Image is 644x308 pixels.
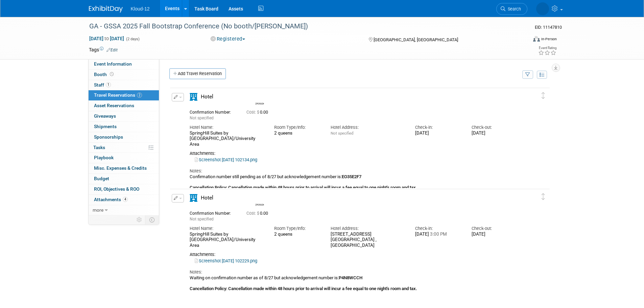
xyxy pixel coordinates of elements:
[246,211,271,216] span: 0.00
[190,116,214,120] span: Not specified
[89,163,159,173] a: Misc. Expenses & Credits
[106,82,111,87] span: 1
[89,153,159,163] a: Playbook
[256,203,264,206] div: Jason Ulmer
[374,37,458,42] span: [GEOGRAPHIC_DATA], [GEOGRAPHIC_DATA]
[190,124,264,131] div: Hotel Name:
[246,110,271,115] span: 0.00
[123,197,128,202] span: 4
[94,61,132,67] span: Event Information
[256,92,265,101] img: Kelli Martines
[541,37,557,42] div: In-Person
[89,35,124,42] span: [DATE] [DATE]
[94,197,128,202] span: Attachments
[274,124,320,131] div: Room Type/Info:
[94,186,139,192] span: ROI, Objectives & ROO
[505,6,521,11] span: Search
[535,25,562,30] span: Event ID: 11147810
[525,73,530,77] i: Filter by Traveler
[145,215,159,224] td: Toggle Event Tabs
[190,226,264,232] div: Hotel Name:
[256,101,264,105] div: Kelli Martines
[94,113,116,119] span: Giveaways
[94,72,115,77] span: Booth
[415,124,461,131] div: Check-in:
[93,207,103,213] span: more
[190,217,214,221] span: Not specified
[190,168,518,174] div: Notes:
[190,185,417,190] b: Cancellation Policy: Cancellation made within 48 hours prior to arrival will incur a fee equal to...
[190,174,518,191] div: Confirmation number still pending as of 8/27 but acknowledgement number is:
[256,193,265,203] img: Jason Ulmer
[125,37,140,41] span: (2 days)
[103,36,110,41] span: to
[195,258,257,263] a: Screenshot [DATE] 102229.png
[415,232,461,237] div: [DATE]
[89,111,159,121] a: Giveaways
[131,6,150,11] span: Kloud-12
[415,131,461,136] div: [DATE]
[429,232,447,237] span: 3:00 PM
[487,35,557,45] div: Event Format
[190,93,197,101] i: Hotel
[94,165,147,171] span: Misc. Expenses & Credits
[195,157,257,162] a: Screenshot [DATE] 102134.png
[342,174,361,179] b: EO35E2F7
[472,131,518,136] div: [DATE]
[190,269,518,275] div: Notes:
[89,184,159,194] a: ROI, Objectives & ROO
[190,194,197,202] i: Hotel
[89,90,159,100] a: Travel Reservations2
[254,193,266,206] div: Jason Ulmer
[89,205,159,215] a: more
[415,226,461,232] div: Check-in:
[542,193,545,200] i: Click and drag to move item
[190,252,518,257] div: Attachments:
[94,92,142,98] span: Travel Reservations
[94,82,111,88] span: Staff
[190,286,417,291] b: Cancellation Policy: Cancellation made within 48 hours prior to arrival will incur a fee equal to...
[94,103,134,108] span: Asset Reservations
[89,80,159,90] a: Staff1
[538,46,556,50] div: Event Rating
[274,232,320,237] div: 2 queens
[331,232,405,248] div: [STREET_ADDRESS] [GEOGRAPHIC_DATA] , [GEOGRAPHIC_DATA]
[94,124,117,129] span: Shipments
[137,93,142,98] span: 2
[190,209,236,216] div: Confirmation Number:
[93,145,105,150] span: Tasks
[472,232,518,237] div: [DATE]
[533,36,540,42] img: Format-Inperson.png
[89,59,159,69] a: Event Information
[254,92,266,105] div: Kelli Martines
[89,70,159,80] a: Booth
[190,131,264,147] div: SpringHill Suites by [GEOGRAPHIC_DATA]/University Area
[190,275,518,292] div: Waiting on confirmation number as of 8/27 but acknowledgement number is:
[89,46,118,53] td: Tags
[536,2,549,15] img: Kelli Martines
[201,195,213,201] span: Hotel
[106,48,118,52] a: Edit
[542,92,545,99] i: Click and drag to move item
[89,6,123,13] img: ExhibitDay
[274,131,320,136] div: 2 queens
[496,3,527,15] a: Search
[109,72,115,77] span: Booth not reserved yet
[190,151,518,156] div: Attachments:
[89,174,159,184] a: Budget
[89,132,159,142] a: Sponsorships
[274,226,320,232] div: Room Type/Info:
[134,215,145,224] td: Personalize Event Tab Strip
[94,155,114,160] span: Playbook
[89,195,159,205] a: Attachments4
[331,131,353,136] span: Not specified
[246,211,260,216] span: Cost: $
[472,124,518,131] div: Check-out:
[331,226,405,232] div: Hotel Address:
[472,226,518,232] div: Check-out:
[89,101,159,111] a: Asset Reservations
[89,143,159,153] a: Tasks
[94,134,123,140] span: Sponsorships
[339,275,362,280] b: P4N8WCCH
[208,35,248,43] button: Registered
